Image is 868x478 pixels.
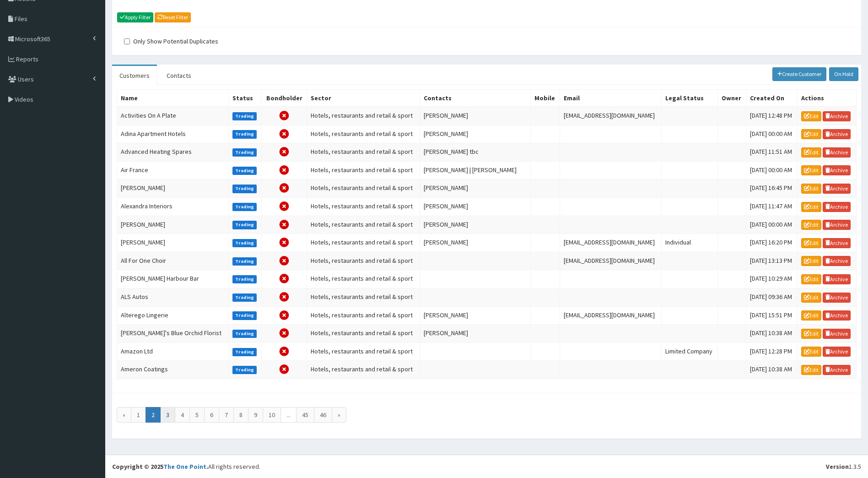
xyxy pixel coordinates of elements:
th: Status [228,89,262,107]
a: 7 [219,407,234,423]
label: Trading [232,275,257,283]
a: Edit [801,165,821,175]
a: » [332,407,346,423]
label: Trading [232,203,257,211]
td: [DATE] 11:51 AM [746,143,797,162]
td: [DATE] 15:51 PM [746,306,797,325]
a: Customers [112,66,157,85]
span: ... [280,407,297,423]
span: 2 [146,407,161,423]
a: 4 [175,407,190,423]
td: Hotels, restaurants and retail & sport [307,325,420,343]
a: Edit [801,293,821,303]
label: Trading [232,221,257,229]
a: Edit [801,202,821,212]
td: Amazon Ltd [117,342,229,361]
label: Trading [232,366,257,374]
th: Email [560,89,661,107]
a: Archive [823,329,851,339]
td: Hotels, restaurants and retail & sport [307,252,420,270]
th: Owner [718,89,746,107]
span: Microsoft365 [15,35,50,43]
td: [DATE] 00:00 AM [746,161,797,179]
a: Archive [823,238,851,248]
span: Files [15,15,27,23]
td: [DATE] 13:13 PM [746,252,797,270]
a: Edit [801,184,821,194]
td: Hotels, restaurants and retail & sport [307,342,420,361]
a: Edit [801,147,821,158]
a: The One Point [163,462,206,471]
strong: Copyright © 2025 . [112,462,208,471]
label: Trading [232,348,257,356]
input: Only Show Potential Duplicates [124,38,130,44]
td: [DATE] 10:38 AM [746,361,797,379]
a: Contacts [159,66,199,85]
td: Adina Apartment Hotels [117,125,229,143]
a: Archive [823,310,851,320]
td: [EMAIL_ADDRESS][DOMAIN_NAME] [560,234,661,252]
td: [DATE] 10:38 AM [746,325,797,343]
b: Version [826,462,849,471]
td: Hotels, restaurants and retail & sport [307,270,420,288]
a: Edit [801,129,821,139]
th: Sector [307,89,420,107]
td: Hotels, restaurants and retail & sport [307,234,420,252]
td: Hotels, restaurants and retail & sport [307,143,420,162]
label: Trading [232,130,257,138]
td: Individual [661,234,717,252]
td: Hotels, restaurants and retail & sport [307,306,420,325]
td: [EMAIL_ADDRESS][DOMAIN_NAME] [560,107,661,125]
footer: All rights reserved. [105,455,868,478]
td: [DATE] 16:20 PM [746,234,797,252]
label: Trading [232,293,257,302]
td: [PERSON_NAME]'s Blue Orchid Florist [117,325,229,343]
a: Edit [801,220,821,230]
td: [PERSON_NAME] [420,234,530,252]
th: Bondholder [262,89,307,107]
td: [DATE] 12:48 PM [746,107,797,125]
a: Archive [823,165,851,175]
button: Apply Filter [117,12,153,22]
a: Archive [823,202,851,212]
a: Edit [801,365,821,375]
label: Trading [232,112,257,120]
td: Alterego Lingerie [117,306,229,325]
a: 5 [189,407,205,423]
td: Alexandra Interiors [117,197,229,216]
a: 6 [204,407,219,423]
a: Edit [801,329,821,339]
a: Edit [801,347,821,357]
td: Hotels, restaurants and retail & sport [307,216,420,234]
td: Limited Company [661,342,717,361]
a: 9 [248,407,263,423]
a: 8 [233,407,248,423]
td: [EMAIL_ADDRESS][DOMAIN_NAME] [560,252,661,270]
td: [EMAIL_ADDRESS][DOMAIN_NAME] [560,306,661,325]
td: [DATE] 11:47 AM [746,197,797,216]
th: Mobile [531,89,560,107]
td: Activities On A Plate [117,107,229,125]
td: Hotels, restaurants and retail & sport [307,161,420,179]
td: [PERSON_NAME] [420,197,530,216]
td: [PERSON_NAME] [420,306,530,325]
label: Trading [232,185,257,193]
td: Hotels, restaurants and retail & sport [307,179,420,198]
a: Archive [823,293,851,303]
a: Edit [801,256,821,266]
label: Trading [232,148,257,157]
td: [PERSON_NAME] tbc [420,143,530,162]
div: 1.3.5 [826,462,861,471]
a: 46 [314,407,332,423]
a: Edit [801,274,821,284]
a: Archive [823,256,851,266]
a: 3 [160,407,175,423]
td: [PERSON_NAME] [117,234,229,252]
a: Archive [823,147,851,158]
th: Created On [746,89,797,107]
span: Reports [16,55,38,63]
a: Archive [823,274,851,284]
td: [DATE] 00:00 AM [746,216,797,234]
td: Hotels, restaurants and retail & sport [307,125,420,143]
td: [PERSON_NAME] [420,325,530,343]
